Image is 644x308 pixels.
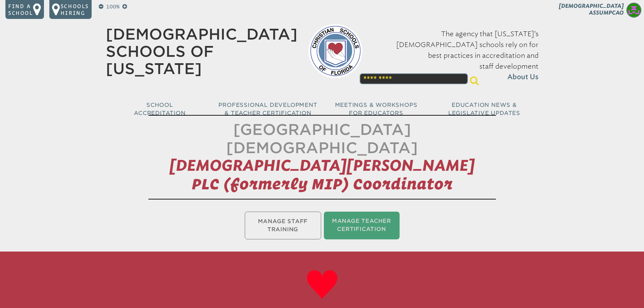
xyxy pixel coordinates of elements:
a: [DEMOGRAPHIC_DATA] Schools of [US_STATE] [106,25,297,77]
span: School Accreditation [134,102,185,116]
p: 100% [105,3,121,11]
p: Schools Hiring [61,3,89,16]
p: Find a school [8,3,33,16]
span: [GEOGRAPHIC_DATA][DEMOGRAPHIC_DATA] [226,121,418,157]
span: PLC (formerly MIP) Coordinator [192,175,453,192]
p: The agency that [US_STATE]’s [DEMOGRAPHIC_DATA] schools rely on for best practices in accreditati... [373,28,539,82]
span: [DEMOGRAPHIC_DATA][PERSON_NAME] [169,157,475,175]
img: heart-darker.svg [302,265,342,306]
span: Meetings & Workshops for Educators [335,102,418,116]
img: csf-logo-web-colors.png [308,24,362,78]
span: About Us [507,72,539,82]
span: [DEMOGRAPHIC_DATA] Assumpcao [559,3,624,16]
img: 90f20c6723bc69a797cc45e9c8b6f09d [626,3,641,18]
span: Education News & Legislative Updates [448,102,520,116]
li: Manage Teacher Certification [324,212,400,239]
span: Professional Development & Teacher Certification [218,102,317,116]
